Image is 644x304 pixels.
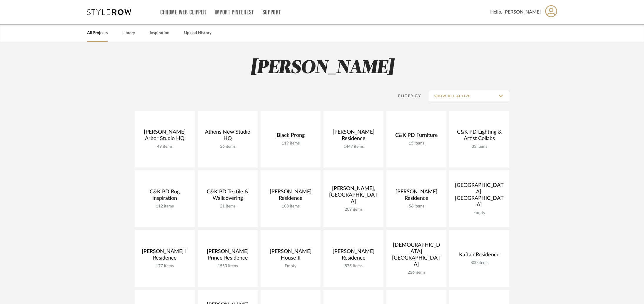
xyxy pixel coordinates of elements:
[202,248,253,264] div: [PERSON_NAME] Prince Residence
[160,10,206,15] a: Chrome Web Clipper
[265,132,316,141] div: Black Prong
[391,93,421,99] div: Filter By
[391,270,442,275] div: 236 items
[328,207,379,212] div: 209 items
[265,248,316,264] div: [PERSON_NAME] House II
[265,264,316,269] div: Empty
[391,132,442,141] div: C&K PD Furniture
[454,144,505,149] div: 33 items
[391,204,442,209] div: 56 items
[202,204,253,209] div: 21 items
[87,29,108,37] a: All Projects
[328,248,379,264] div: [PERSON_NAME] Residence
[328,144,379,149] div: 1447 items
[391,242,442,270] div: [DEMOGRAPHIC_DATA] [GEOGRAPHIC_DATA]
[454,210,505,215] div: Empty
[122,29,135,37] a: Library
[454,182,505,210] div: [GEOGRAPHIC_DATA], [GEOGRAPHIC_DATA]
[263,10,281,15] a: Support
[454,260,505,265] div: 800 items
[328,129,379,144] div: [PERSON_NAME] Residence
[265,189,316,204] div: [PERSON_NAME] Residence
[139,204,190,209] div: 112 items
[150,29,169,37] a: Inspiration
[139,189,190,204] div: C&K PD Rug Inspiration
[184,29,211,37] a: Upload History
[139,264,190,269] div: 177 items
[202,144,253,149] div: 36 items
[265,141,316,146] div: 119 items
[328,264,379,269] div: 575 items
[265,204,316,209] div: 108 items
[215,10,254,15] a: Import Pinterest
[490,9,541,16] span: Hello, [PERSON_NAME]
[391,189,442,204] div: [PERSON_NAME] Residence
[139,144,190,149] div: 49 items
[202,264,253,269] div: 1553 items
[454,252,505,260] div: Kaftan Residence
[110,57,534,79] h2: [PERSON_NAME]
[139,129,190,144] div: [PERSON_NAME] Arbor Studio HQ
[202,129,253,144] div: Athens New Studio HQ
[328,185,379,207] div: [PERSON_NAME], [GEOGRAPHIC_DATA]
[202,189,253,204] div: C&K PD Textile & Wallcovering
[139,248,190,264] div: [PERSON_NAME] ll Residence
[391,141,442,146] div: 15 items
[454,129,505,144] div: C&K PD Lighting & Artist Collabs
